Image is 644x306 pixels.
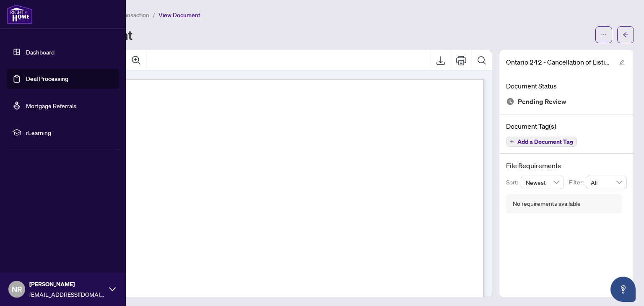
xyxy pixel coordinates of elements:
[510,140,514,144] span: plus
[26,102,76,109] a: Mortgage Referrals
[623,32,628,38] span: arrow-left
[153,10,155,20] li: /
[513,199,581,208] div: No requirements available
[26,128,113,137] span: rLearning
[104,11,149,19] span: View Transaction
[601,32,607,38] span: ellipsis
[29,280,105,289] span: [PERSON_NAME]
[610,277,636,302] button: Open asap
[506,81,627,91] h4: Document Status
[7,4,33,24] img: logo
[506,121,627,131] h4: Document Tag(s)
[619,60,625,65] span: edit
[26,75,68,83] a: Deal Processing
[29,290,105,299] span: [EMAIL_ADDRESS][DOMAIN_NAME]
[506,97,514,106] img: Document Status
[506,161,627,171] h4: File Requirements
[506,57,611,67] span: Ontario 242 - Cancellation of Listing Agreement Authority to Offer for Sale 4 EXECUTED.pdf
[158,11,200,19] span: View Document
[517,139,573,145] span: Add a Document Tag
[506,178,521,187] p: Sort:
[26,48,55,56] a: Dashboard
[506,137,577,147] button: Add a Document Tag
[591,176,622,189] span: All
[526,176,559,189] span: Newest
[12,283,22,295] span: NR
[518,96,566,107] span: Pending Review
[569,178,586,187] p: Filter:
